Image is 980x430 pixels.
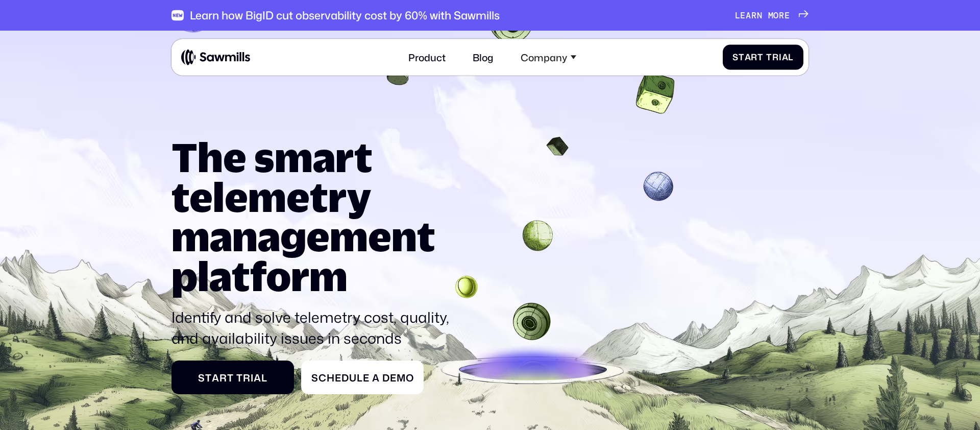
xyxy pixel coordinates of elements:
span: a [745,52,751,62]
span: L [735,10,741,20]
span: n [757,10,763,20]
span: a [372,372,380,384]
span: r [751,52,757,62]
span: T [236,372,243,384]
h1: The smart telemetry management platform [171,137,456,296]
div: Company [513,44,583,70]
span: e [785,10,790,20]
span: a [746,10,751,20]
span: a [254,372,261,384]
span: S [311,372,318,384]
span: c [318,372,327,384]
p: Identify and solve telemetry cost, quality, and availability issues in seconds [171,307,456,348]
span: o [773,10,779,20]
span: a [212,372,219,384]
span: t [739,52,745,62]
span: l [357,372,363,384]
div: Company [521,51,567,63]
a: Blog [465,44,501,70]
a: Learnmore [735,10,808,20]
span: m [768,10,774,20]
span: t [227,372,234,384]
span: l [261,372,267,384]
span: t [205,372,212,384]
span: e [740,10,746,20]
span: e [335,372,341,384]
span: a [782,52,789,62]
span: l [788,52,794,62]
span: u [349,372,357,384]
span: r [243,372,251,384]
span: S [198,372,205,384]
span: D [382,372,390,384]
span: i [251,372,254,384]
span: h [327,372,335,384]
a: ScheduleaDemo [301,361,424,394]
span: r [219,372,227,384]
span: i [779,52,782,62]
span: o [406,372,414,384]
span: e [363,372,370,384]
span: r [751,10,757,20]
span: m [397,372,406,384]
span: t [757,52,764,62]
div: Learn how BigID cut observability cost by 60% with Sawmills [190,9,500,22]
a: StartTrial [171,361,294,394]
span: r [772,52,779,62]
span: S [732,52,739,62]
a: StartTrial [723,44,804,69]
span: r [779,10,785,20]
span: e [390,372,397,384]
span: d [341,372,349,384]
span: T [766,52,772,62]
a: Product [401,44,453,70]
